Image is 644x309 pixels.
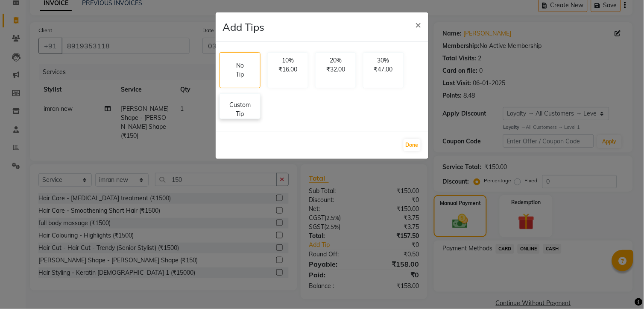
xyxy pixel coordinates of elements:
[369,65,398,74] p: ₹47.00
[409,12,428,36] button: Close
[222,19,264,35] h4: Add Tips
[321,56,351,65] p: 20%
[404,139,421,151] button: Done
[416,18,422,31] span: ×
[273,56,303,65] p: 10%
[369,56,398,65] p: 30%
[273,65,303,74] p: ₹16.00
[225,101,255,119] p: Custom Tip
[234,61,246,79] p: No Tip
[321,65,351,74] p: ₹32.00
